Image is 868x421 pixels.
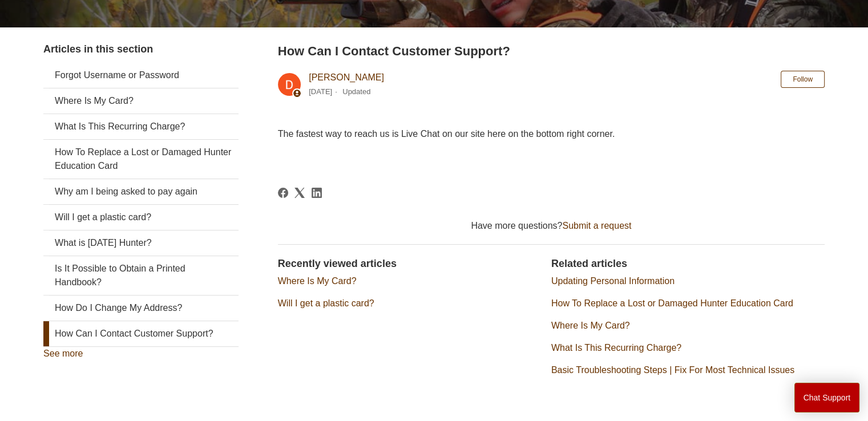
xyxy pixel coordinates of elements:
[278,219,825,233] div: Have more questions?
[43,349,83,358] a: See more
[43,205,239,230] a: Will I get a plastic card?
[551,343,681,353] a: What Is This Recurring Charge?
[43,88,239,114] a: Where Is My Card?
[278,188,288,198] a: Facebook
[309,72,384,82] a: [PERSON_NAME]
[781,71,825,88] button: Follow Article
[278,276,357,286] a: Where Is My Card?
[278,188,288,198] svg: Share this page on Facebook
[43,295,239,321] a: How Do I Change My Address?
[278,42,825,60] h2: How Can I Contact Customer Support?
[294,188,305,198] a: X Corp
[278,256,540,272] h2: Recently viewed articles
[794,383,860,412] button: Chat Support
[294,188,305,198] svg: Share this page on X Corp
[278,129,615,139] span: The fastest way to reach us is Live Chat on our site here on the bottom right corner.
[562,221,631,230] a: Submit a request
[43,63,239,88] a: Forgot Username or Password
[43,43,153,55] span: Articles in this section
[278,298,374,308] a: Will I get a plastic card?
[312,188,322,198] svg: Share this page on LinkedIn
[312,188,322,198] a: LinkedIn
[551,276,675,286] a: Updating Personal Information
[43,140,239,179] a: How To Replace a Lost or Damaged Hunter Education Card
[551,298,793,308] a: How To Replace a Lost or Damaged Hunter Education Card
[43,230,239,256] a: What is [DATE] Hunter?
[43,256,239,295] a: Is It Possible to Obtain a Printed Handbook?
[342,87,370,96] li: Updated
[551,321,630,330] a: Where Is My Card?
[43,114,239,139] a: What Is This Recurring Charge?
[551,365,794,375] a: Basic Troubleshooting Steps | Fix For Most Technical Issues
[43,321,239,346] a: How Can I Contact Customer Support?
[551,256,825,272] h2: Related articles
[43,179,239,204] a: Why am I being asked to pay again
[309,87,332,96] time: 04/11/2025, 14:45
